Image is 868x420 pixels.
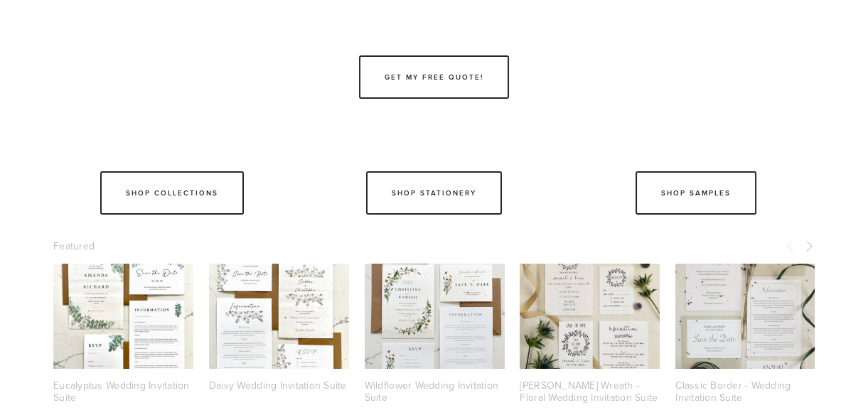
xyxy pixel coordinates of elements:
a: Daisy Wedding Invitation Suite [209,378,347,392]
a: Shop Samples [636,171,756,215]
a: Shop Stationery [366,171,502,215]
a: Wildflower Wedding Invitation Suite [365,378,499,404]
a: Eucalyptus Wedding Invitation Suite [53,378,190,404]
a: Daisy Wedding Invitation Suite [209,264,349,369]
a: [PERSON_NAME] Wreath - Floral Wedding Invitation Suite [520,378,658,404]
span: Featured [53,239,95,253]
a: IMG_5719.jpeg [53,264,193,369]
a: Get my free quote! [359,55,509,99]
span: Previous [785,239,796,252]
a: Berry Wreath - Floral Wedding Invitation Suite [520,264,660,369]
a: Shop Collections [100,171,244,215]
span: Next [803,239,815,252]
a: Eco friendly plantable wedding invitation suite - simple text design [675,264,815,369]
a: wildflower-invite-web.jpg [365,264,505,369]
a: Classic Border - Wedding Invitation Suite [675,378,791,404]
